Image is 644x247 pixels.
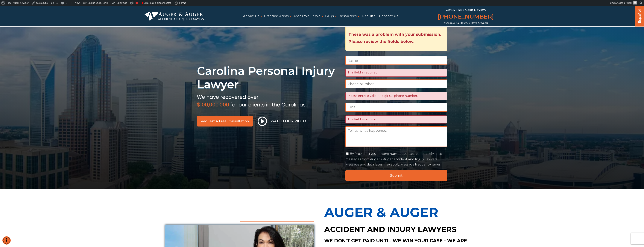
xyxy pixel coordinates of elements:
[136,2,138,4] div: Focus keyphrase not set
[243,12,259,20] span: About Us
[325,12,334,20] a: FAQs
[197,93,307,107] img: sub text
[438,13,494,22] a: [PHONE_NUMBER]
[345,103,447,112] input: Email
[197,116,253,126] a: Request a Free Consultation
[345,115,447,123] div: This field is required.
[345,152,442,166] label: By Providing your phone number, you agree to receive text messages from Auger & Auger Accident an...
[444,22,488,25] span: Available 24 Hours, 7 Days a Week
[256,116,307,126] button: Watch Our Video
[348,31,444,45] h2: There was a problem with your submission. Please review the fields below.
[2,236,11,245] div: Accessibility Menu
[379,12,398,20] a: Contact Us
[446,8,486,12] span: Get a FREE Case Review
[324,224,479,235] h2: Accident and Injury Lawyers
[637,6,643,25] a: Español
[294,12,321,20] a: Areas We Serve
[362,12,375,20] a: Results
[345,79,447,88] input: Phone Number
[345,170,447,181] input: Submit
[324,201,479,224] p: Auger & Auger
[197,64,341,91] h1: Carolina Personal Injury Lawyer
[345,56,447,65] input: Name
[264,12,289,20] a: Practice Areas
[339,12,357,20] span: Resources
[201,120,249,123] span: Request a Free Consultation
[345,92,447,100] div: Please enter a valid 10-digit US phone number.
[345,69,447,77] div: This field is required.
[145,12,204,21] img: Auger & Auger Accident and Injury Lawyers Logo
[616,1,632,4] span: Auger & Auger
